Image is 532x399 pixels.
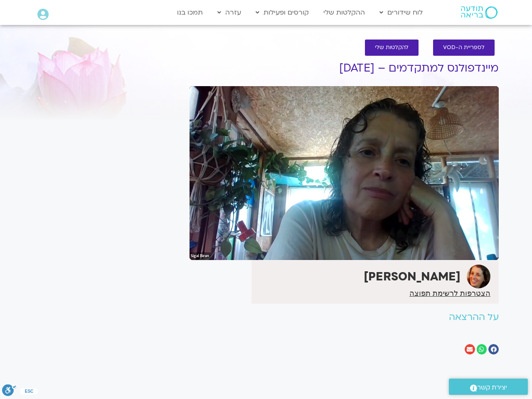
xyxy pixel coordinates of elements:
[190,312,499,322] h2: על ההרצאה
[251,5,313,20] a: קורסים ופעילות
[173,5,207,20] a: תמכו בנו
[375,5,427,20] a: לוח שידורים
[461,6,498,19] img: תודעה בריאה
[433,40,495,56] a: לספריית ה-VOD
[213,5,245,20] a: עזרה
[190,62,499,74] h1: מיינדפולנס למתקדמים – [DATE]
[443,45,485,51] span: לספריית ה-VOD
[409,290,490,297] a: הצטרפות לרשימת תפוצה
[488,344,499,354] div: שיתוף ב facebook
[375,45,409,51] span: להקלטות שלי
[319,5,369,20] a: ההקלטות שלי
[465,344,475,354] div: שיתוף ב email
[449,379,528,395] a: יצירת קשר
[467,265,490,288] img: סיגל בירן אבוחצירה
[365,40,419,56] a: להקלטות שלי
[477,382,507,393] span: יצירת קשר
[364,269,461,285] strong: [PERSON_NAME]
[477,344,487,354] div: שיתוף ב whatsapp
